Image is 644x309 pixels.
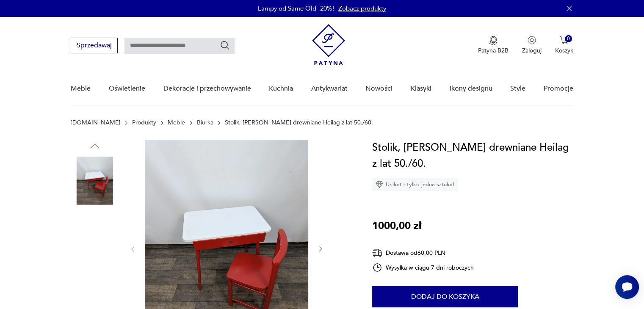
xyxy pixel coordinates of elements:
[544,72,573,105] a: Promocje
[615,275,639,299] iframe: Smartsupp widget button
[372,218,421,234] p: 1000,00 zł
[478,36,509,55] a: Ikona medaluPatyna B2B
[132,119,156,126] a: Produkty
[365,72,392,105] a: Nowości
[478,36,509,55] button: Patyna B2B
[197,119,213,126] a: Biurka
[163,72,251,105] a: Dekoracje i przechowywanie
[109,72,145,105] a: Oświetlenie
[71,43,118,49] a: Sprzedawaj
[269,72,293,105] a: Kuchnia
[478,47,509,55] p: Patyna B2B
[71,157,119,205] img: Zdjęcie produktu Stolik, biurko drewniane Heilag z lat 50./60.
[71,38,118,53] button: Sprzedawaj
[449,72,492,105] a: Ikony designu
[372,286,518,307] button: Dodaj do koszyka
[528,36,536,44] img: Ikonka użytkownika
[555,47,573,55] p: Koszyk
[71,211,119,259] img: Zdjęcie produktu Stolik, biurko drewniane Heilag z lat 50./60.
[258,4,334,13] p: Lampy od Same Old -20%!
[522,47,542,55] p: Zaloguj
[560,36,568,44] img: Ikona koszyka
[225,119,373,126] p: Stolik, [PERSON_NAME] drewniane Heilag z lat 50./60.
[376,181,383,188] img: Ikona diamentu
[522,36,542,55] button: Zaloguj
[510,72,525,105] a: Style
[372,262,474,273] div: Wysyłka w ciągu 7 dni roboczych
[168,119,185,126] a: Meble
[338,4,386,13] a: Zobacz produkty
[411,72,431,105] a: Klasyki
[372,248,382,258] img: Ikona dostawy
[555,36,573,55] button: 0Koszyk
[312,24,345,65] img: Patyna - sklep z meblami i dekoracjami vintage
[489,36,498,45] img: Ikona medalu
[565,35,572,42] div: 0
[372,178,458,191] div: Unikat - tylko jedna sztuka!
[311,72,348,105] a: Antykwariat
[372,248,474,258] div: Dostawa od 60,00 PLN
[71,72,91,105] a: Meble
[220,40,230,50] button: Szukaj
[372,140,573,172] h1: Stolik, [PERSON_NAME] drewniane Heilag z lat 50./60.
[71,119,120,126] a: [DOMAIN_NAME]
